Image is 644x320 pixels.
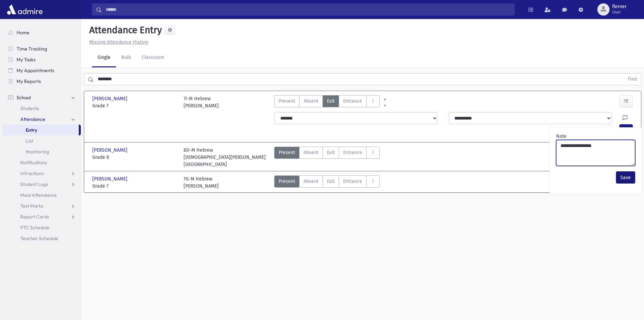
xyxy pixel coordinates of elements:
span: Present [279,178,295,185]
h5: Attendance Entry [87,24,162,36]
span: [PERSON_NAME] [92,95,129,102]
span: Entrance [343,178,362,185]
a: Missing Attendance History [87,39,148,45]
div: AttTypes [274,95,380,109]
span: Entrance [343,98,362,105]
a: Time Tracking [3,43,81,54]
span: Students [20,105,39,111]
u: Missing Attendance History [89,39,148,45]
button: Save [616,171,635,184]
a: My Reports [3,76,81,87]
span: Attendance [20,116,45,122]
a: Home [3,27,81,38]
span: Teacher Schedule [20,235,58,241]
a: Single [92,48,116,67]
span: My Tasks [17,57,35,63]
span: flerner [612,4,626,9]
span: Report Cards [20,214,49,220]
span: Monitoring [26,149,49,155]
span: Exit [327,98,335,105]
a: Report Cards [3,211,81,222]
span: Meal Attendance [20,192,57,198]
a: Classroom [136,48,170,67]
a: Infractions [3,168,81,179]
span: Entry [26,127,37,133]
a: Student Logs [3,179,81,190]
a: Bulk [116,48,136,67]
a: Students [3,103,81,114]
a: Entry [3,125,79,135]
div: AttTypes [274,175,380,190]
span: Grade 7 [92,102,177,109]
a: My Tasks [3,54,81,65]
input: Search [102,3,514,16]
span: Home [17,29,29,36]
span: My Appointments [17,67,54,73]
span: Grade 7 [92,183,177,190]
div: 7G-M Hebrew [PERSON_NAME] [184,175,219,190]
a: Attendance [3,114,81,125]
span: Exit [327,178,335,185]
span: Present [279,149,295,156]
span: Entrance [343,149,362,156]
span: Infractions [20,170,44,176]
a: Notifications [3,157,81,168]
div: 7I-M Hebrew [PERSON_NAME] [184,95,219,109]
span: Student Logs [20,181,48,187]
span: Exit [327,149,335,156]
span: [PERSON_NAME] [92,175,129,183]
span: Notifications [20,159,47,166]
a: My Appointments [3,65,81,76]
span: Absent [304,98,318,105]
a: Test Marks [3,200,81,211]
span: [PERSON_NAME] [92,147,129,154]
label: Note [556,133,567,140]
span: Present [279,98,295,105]
span: My Reports [17,78,41,84]
span: List [26,138,33,144]
a: School [3,92,81,103]
a: Monitoring [3,146,81,157]
a: List [3,135,81,146]
a: Teacher Schedule [3,233,81,244]
div: 8D-M Hebrew [DEMOGRAPHIC_DATA][PERSON_NAME][GEOGRAPHIC_DATA] [184,147,268,168]
a: Meal Attendance [3,190,81,200]
span: Grade 8 [92,154,177,161]
div: AttTypes [274,147,380,168]
span: School [17,94,31,101]
span: Absent [304,149,318,156]
span: Absent [304,178,318,185]
span: User [612,9,626,15]
button: Find [624,73,641,85]
span: Time Tracking [17,46,47,52]
a: PTC Schedule [3,222,81,233]
span: Test Marks [20,203,43,209]
span: PTC Schedule [20,225,49,231]
img: AdmirePro [5,3,44,16]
